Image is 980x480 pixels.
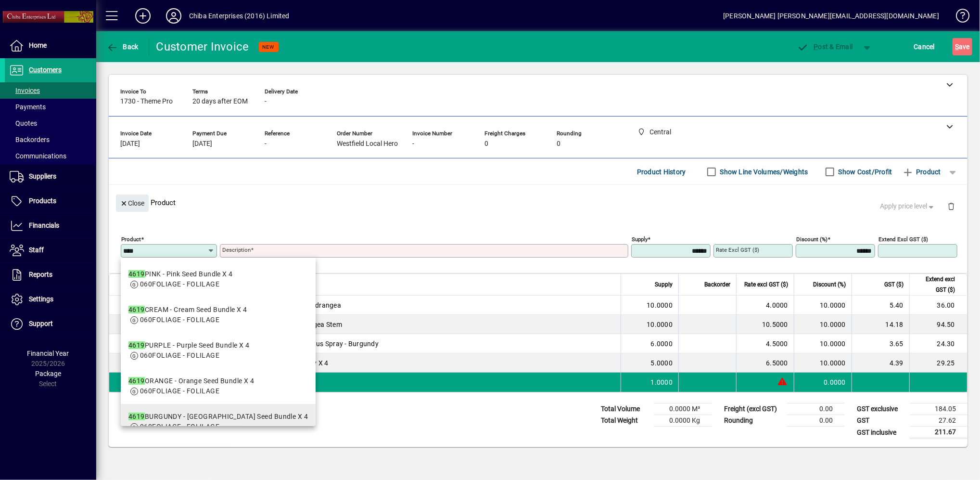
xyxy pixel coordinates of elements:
[140,387,219,395] span: 060FOLIAGE - FOLILAGE
[121,333,316,368] mat-option: 4619 PURPLE - Purple Seed Bundle X 4
[121,404,316,440] mat-option: 4619 BURGUNDY - Burgundy Seed Bundle X 4
[884,279,904,290] span: GST ($)
[792,38,858,55] button: Post & Email
[794,334,852,353] td: 10.0000
[189,8,290,24] div: Chiba Enterprises (2016) Limited
[128,377,145,385] em: 4619
[910,427,967,439] td: 211.67
[716,246,759,253] mat-label: Rate excl GST ($)
[29,172,56,180] span: Suppliers
[128,376,254,386] div: ORANGE - Orange Seed Bundle X 4
[647,320,673,329] span: 10.0000
[140,280,219,288] span: 060FOLIAGE - FOLILAGE
[877,198,940,215] button: Apply price level
[949,2,968,33] a: Knowledge Base
[787,415,844,427] td: 0.00
[35,370,61,377] span: Package
[128,340,249,350] div: PURPLE - Purple Seed Bundle X 4
[910,415,967,427] td: 27.62
[655,279,673,290] span: Supply
[10,136,50,143] span: Backorders
[96,38,149,55] app-page-header-button: Back
[29,41,47,49] span: Home
[29,271,52,278] span: Reports
[912,38,938,55] button: Cancel
[128,341,145,349] em: 4619
[910,403,967,415] td: 184.05
[192,98,248,105] span: 20 days after EOM
[718,167,808,177] label: Show Line Volumes/Weights
[852,415,910,427] td: GST
[953,38,972,55] button: Save
[27,350,69,357] span: Financial Year
[156,39,249,54] div: Customer Invoice
[955,39,970,54] span: ave
[104,38,141,55] button: Back
[909,296,967,315] td: 36.00
[10,119,37,127] span: Quotes
[744,279,788,290] span: Rate excl GST ($)
[647,300,673,310] span: 10.0000
[140,316,219,324] span: 060FOLIAGE - FOLILAGE
[120,195,145,211] span: Close
[814,43,818,51] span: P
[797,43,853,51] span: ost & Email
[140,351,219,359] span: 060FOLIAGE - FOLILAGE
[265,98,267,105] span: -
[128,270,145,278] em: 4619
[128,413,145,420] em: 4619
[637,164,686,180] span: Product History
[651,358,673,368] span: 5.0000
[5,189,96,213] a: Products
[742,339,788,349] div: 4.5000
[222,258,621,268] mat-error: Required
[852,427,910,439] td: GST inclusive
[632,236,648,243] mat-label: Supply
[128,412,308,422] div: BURGUNDY - [GEOGRAPHIC_DATA] Seed Bundle X 4
[29,66,62,74] span: Customers
[852,353,909,373] td: 4.39
[158,7,189,25] button: Profile
[5,34,96,58] a: Home
[651,377,673,387] span: 1.0000
[916,274,955,295] span: Extend excl GST ($)
[5,312,96,336] a: Support
[909,315,967,334] td: 94.50
[114,198,151,207] app-page-header-button: Close
[837,167,892,177] label: Show Cost/Profit
[5,238,96,262] a: Staff
[412,140,414,148] span: -
[955,43,959,51] span: S
[263,44,275,50] span: NEW
[29,295,53,303] span: Settings
[116,195,149,212] button: Close
[120,98,173,105] span: 1730 - Theme Pro
[880,201,936,211] span: Apply price level
[121,368,316,404] mat-option: 4619 ORANGE - Orange Seed Bundle X 4
[127,7,158,25] button: Add
[5,82,96,99] a: Invoices
[121,236,141,243] mat-label: Product
[654,403,712,415] td: 0.0000 M³
[794,315,852,334] td: 10.0000
[29,221,59,229] span: Financials
[704,279,730,290] span: Backorder
[852,315,909,334] td: 14.18
[10,87,40,94] span: Invoices
[878,236,928,243] mat-label: Extend excl GST ($)
[5,263,96,287] a: Reports
[5,99,96,115] a: Payments
[140,423,219,430] span: 060FOLIAGE - FOLILAGE
[5,131,96,148] a: Backorders
[29,197,56,205] span: Products
[742,320,788,329] div: 10.5000
[121,261,316,297] mat-option: 4619 PINK - Pink Seed Bundle X 4
[719,403,787,415] td: Freight (excl GST)
[813,279,846,290] span: Discount (%)
[787,403,844,415] td: 0.00
[719,415,787,427] td: Rounding
[723,8,939,24] div: [PERSON_NAME] [PERSON_NAME][EMAIL_ADDRESS][DOMAIN_NAME]
[192,140,212,148] span: [DATE]
[852,403,910,415] td: GST exclusive
[337,140,398,148] span: Westfield Local Hero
